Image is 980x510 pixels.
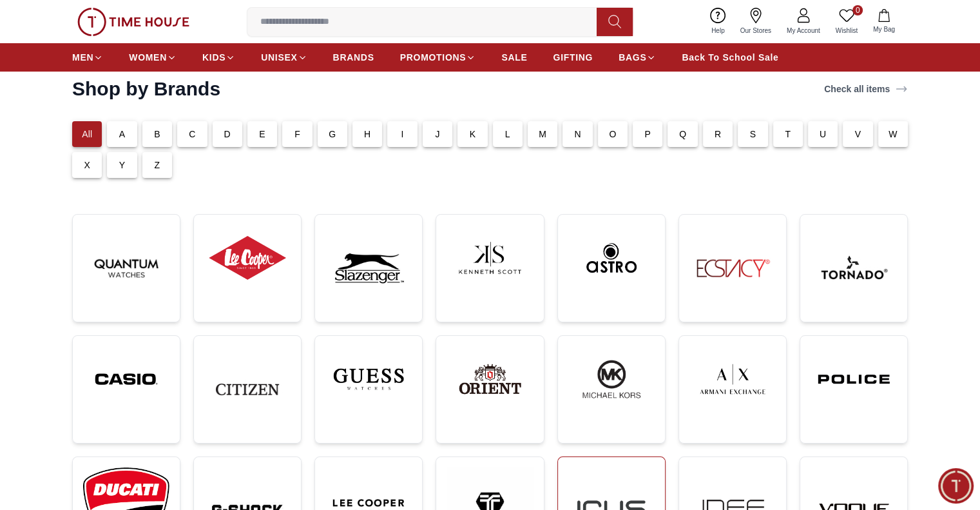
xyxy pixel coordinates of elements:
span: 11:30 AM [171,262,205,271]
a: UNISEX [261,46,307,69]
img: ... [77,8,189,36]
img: ... [447,225,533,291]
img: ... [83,225,169,311]
p: R [715,128,721,141]
span: 0 [852,5,863,15]
span: My Bag [868,25,900,34]
span: SALE [501,51,527,64]
span: My Account [782,26,825,35]
span: WOMEN [129,51,167,64]
img: ... [325,346,412,412]
p: S [750,128,756,141]
a: PROMOTIONS [400,46,476,69]
a: BRANDS [333,46,374,69]
button: My Bag [865,6,903,37]
img: ... [83,346,169,412]
em: Blush [73,206,86,220]
a: 0Wishlist [828,5,865,38]
span: PROMOTIONS [400,51,466,64]
p: E [259,128,265,141]
span: BRANDS [333,51,374,64]
p: G [329,128,336,141]
p: P [644,128,651,141]
p: O [609,128,616,141]
a: GIFTING [553,46,593,69]
img: ... [204,346,291,433]
p: Y [119,159,126,172]
textarea: We are here to help you [3,289,255,354]
img: ... [568,225,655,291]
p: U [820,128,826,141]
p: F [294,128,300,141]
img: ... [689,346,776,412]
a: Our Stores [733,5,779,38]
img: ... [325,225,412,311]
p: H [364,128,370,141]
div: Chat Widget [938,468,974,504]
p: Q [679,128,686,141]
a: Check all items [821,80,910,98]
span: Help [706,26,730,35]
span: BAGS [619,51,646,64]
a: KIDS [202,46,235,69]
p: C [189,128,195,141]
p: All [82,128,92,141]
div: Time House Support [13,182,255,195]
img: ... [811,225,897,311]
span: Our Stores [735,26,776,35]
p: W [889,128,897,141]
p: M [539,128,546,141]
p: L [505,128,510,141]
a: Back To School Sale [682,46,778,69]
a: WOMEN [129,46,177,69]
p: Z [155,159,160,172]
img: ... [447,346,533,412]
p: B [154,128,160,141]
a: MEN [72,46,103,69]
img: ... [689,225,776,311]
p: K [470,128,476,141]
h2: Shop by Brands [72,77,220,101]
span: Back To School Sale [682,51,778,64]
p: X [84,159,90,172]
a: SALE [501,46,527,69]
span: GIFTING [553,51,593,64]
span: MEN [72,51,93,64]
p: I [401,128,404,141]
span: UNISEX [261,51,297,64]
p: A [119,128,126,141]
p: J [435,128,439,141]
span: Hey there! Need help finding the perfect watch? I'm here if you have any questions or need a quic... [22,208,193,268]
img: ... [204,225,291,291]
p: N [574,128,581,141]
a: Help [704,5,733,38]
div: Time House Support [68,17,215,29]
img: Profile picture of Time House Support [40,12,61,34]
span: Wishlist [831,26,863,35]
a: BAGS [619,46,656,69]
img: ... [568,346,655,412]
p: T [785,128,791,141]
p: D [224,128,231,141]
p: V [855,128,861,141]
img: ... [811,346,897,412]
span: KIDS [202,51,226,64]
em: Back [10,10,35,35]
